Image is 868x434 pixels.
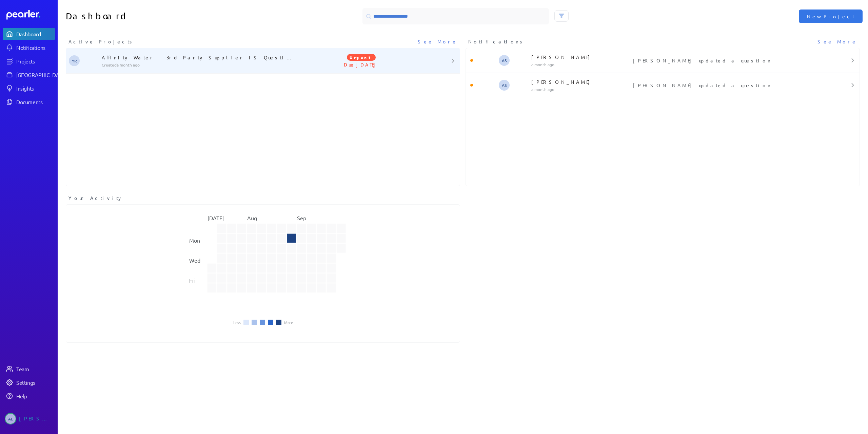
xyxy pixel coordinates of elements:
[297,214,306,221] text: Sep
[16,58,54,64] div: Projects
[531,87,630,92] p: a month ago
[799,10,863,23] button: New Project
[16,31,54,37] div: Dashboard
[16,379,54,386] div: Settings
[19,413,53,424] div: [PERSON_NAME]
[3,96,55,108] a: Documents
[68,194,123,202] span: Your Activity
[16,98,54,105] div: Documents
[3,69,55,81] a: [GEOGRAPHIC_DATA]
[69,55,80,66] span: Ysrael Rovelo
[284,320,293,324] li: More
[3,390,55,402] a: Help
[531,78,630,85] p: [PERSON_NAME]
[296,61,427,68] p: Due [DATE]
[807,13,854,20] span: New Project
[633,57,824,64] p: [PERSON_NAME] updated a question
[3,410,55,427] a: AL[PERSON_NAME]
[3,82,55,94] a: Insights
[3,28,55,40] a: Dashboard
[6,10,55,20] a: Dashboard
[418,38,457,45] a: See More
[66,8,260,24] h1: Dashboard
[3,41,55,54] a: Notifications
[16,85,54,92] div: Insights
[3,376,55,389] a: Settings
[68,38,134,45] span: Active Projects
[102,54,296,61] p: Affinity Water - 3rd Party Supplier IS Questionnaire
[499,55,510,66] span: Alison Swart
[233,320,241,324] li: Less
[247,214,257,221] text: Aug
[499,80,510,91] span: Alison Swart
[189,257,200,264] text: Wed
[5,413,16,424] span: Ashley Lock
[3,363,55,375] a: Team
[16,365,54,372] div: Team
[347,54,376,61] span: Urgent
[633,82,824,89] p: [PERSON_NAME] updated a question
[208,214,224,221] text: [DATE]
[531,54,630,60] p: [PERSON_NAME]
[189,237,200,244] text: Mon
[16,71,67,78] div: [GEOGRAPHIC_DATA]
[102,62,296,68] p: Created a month ago
[16,393,54,399] div: Help
[189,277,196,284] text: Fri
[3,55,55,67] a: Projects
[531,62,630,67] p: a month ago
[16,44,54,51] div: Notifications
[817,38,857,45] a: See More
[468,38,525,45] span: Notifications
